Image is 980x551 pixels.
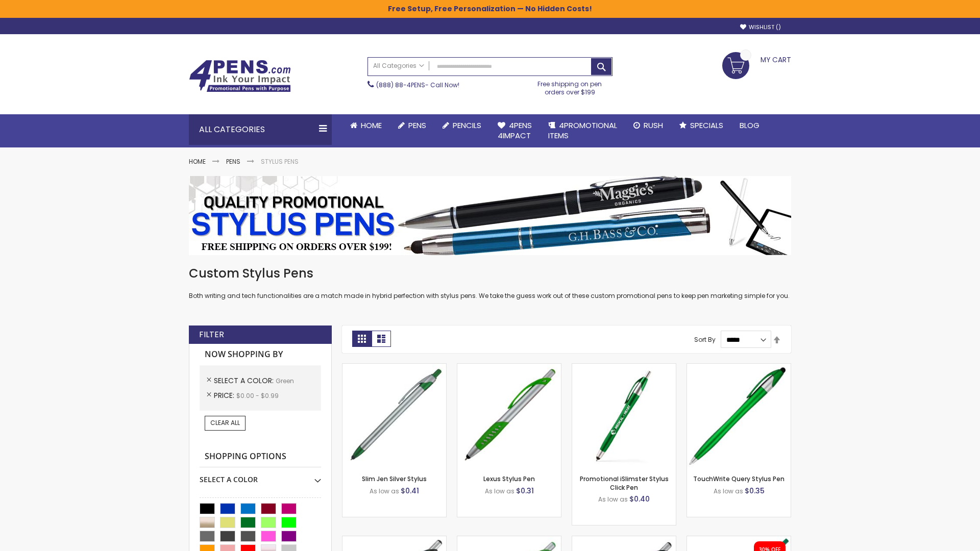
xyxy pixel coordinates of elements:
[214,375,276,386] span: Select A Color
[548,120,617,141] span: 4PROMOTIONAL ITEMS
[199,329,224,340] strong: Filter
[189,60,291,92] img: 4Pens Custom Pens and Promotional Products
[740,23,781,31] a: Wishlist
[189,114,332,145] div: All Categories
[210,418,240,427] span: Clear All
[189,265,791,282] h1: Custom Stylus Pens
[361,120,382,131] span: Home
[200,446,321,468] strong: Shopping Options
[401,486,419,496] span: $0.41
[745,486,765,496] span: $0.35
[483,474,535,483] a: Lexus Stylus Pen
[390,114,434,137] a: Pens
[485,487,514,495] span: As low as
[629,494,650,504] span: $0.40
[527,76,613,96] div: Free shipping on pen orders over $199
[342,536,446,544] a: Boston Stylus Pen-Green
[687,536,791,544] a: iSlimster II - Full Color-Green
[261,157,299,166] strong: Stylus Pens
[687,364,791,467] img: TouchWrite Query Stylus Pen-Green
[457,364,561,467] img: Lexus Stylus Pen-Green
[408,120,426,131] span: Pens
[200,467,321,485] div: Select A Color
[540,114,625,147] a: 4PROMOTIONALITEMS
[342,114,390,137] a: Home
[226,157,240,166] a: Pens
[200,344,321,365] strong: Now Shopping by
[368,58,429,74] a: All Categories
[457,536,561,544] a: Boston Silver Stylus Pen-Green
[671,114,731,137] a: Specials
[687,363,791,372] a: TouchWrite Query Stylus Pen-Green
[572,536,676,544] a: Lexus Metallic Stylus Pen-Green
[370,487,399,495] span: As low as
[373,62,424,70] span: All Categories
[644,120,663,131] span: Rush
[693,474,785,483] a: TouchWrite Query Stylus Pen
[489,114,540,147] a: 4Pens4impact
[342,363,446,372] a: Slim Jen Silver Stylus-Green
[376,81,459,89] span: - Call Now!
[362,474,427,483] a: Slim Jen Silver Stylus
[453,120,481,131] span: Pencils
[498,120,532,141] span: 4Pens 4impact
[205,416,246,430] a: Clear All
[236,391,279,400] span: $0.00 - $0.99
[572,363,676,372] a: Promotional iSlimster Stylus Click Pen-Green
[625,114,671,137] a: Rush
[690,120,723,131] span: Specials
[342,364,446,467] img: Slim Jen Silver Stylus-Green
[434,114,489,137] a: Pencils
[694,335,716,344] label: Sort By
[189,176,791,255] img: Stylus Pens
[457,363,561,372] a: Lexus Stylus Pen-Green
[572,364,676,467] img: Promotional iSlimster Stylus Click Pen-Green
[276,377,294,385] span: Green
[598,495,628,504] span: As low as
[516,486,534,496] span: $0.31
[214,390,236,400] span: Price
[580,474,669,491] a: Promotional iSlimster Stylus Click Pen
[189,265,791,300] div: Both writing and tech functionalities are a match made in hybrid perfection with stylus pens. We ...
[714,487,743,495] span: As low as
[352,331,372,347] strong: Grid
[740,120,759,131] span: Blog
[731,114,768,137] a: Blog
[376,81,425,89] a: (888) 88-4PENS
[189,157,206,166] a: Home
